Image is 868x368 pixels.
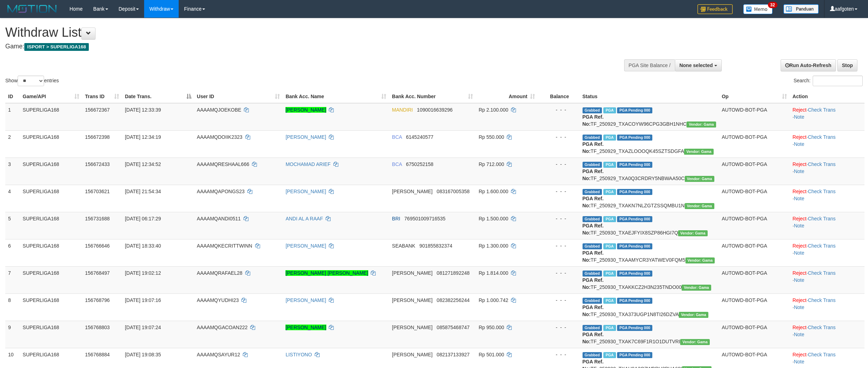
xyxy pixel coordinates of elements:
[580,90,719,103] th: Status
[5,158,20,185] td: 3
[719,239,790,266] td: AUTOWD-BOT-PGA
[437,325,469,330] span: Copy 085875468747 to clipboard
[719,321,790,348] td: AUTOWD-BOT-PGA
[679,312,708,318] span: Vendor URL: https://trx31.1velocity.biz
[603,298,616,304] span: Marked by aafsoumeymey
[719,266,790,293] td: AUTOWD-BOT-PGA
[768,2,777,8] span: 32
[85,216,110,221] span: 156731688
[808,297,836,303] a: Check Trans
[125,161,161,167] span: [DATE] 12:34:52
[479,297,508,303] span: Rp 1.000.742
[392,161,402,167] span: BCA
[392,243,415,249] span: SEABANK
[5,212,20,239] td: 5
[719,212,790,239] td: AUTOWD-BOT-PGA
[719,90,790,103] th: Op: activate to sort column ascending
[743,4,773,14] img: Button%20Memo.svg
[541,133,577,141] div: - - -
[580,158,719,185] td: TF_250929_TXA0Q3CRDRY5NBWAA50C
[125,189,161,194] span: [DATE] 21:54:34
[5,76,59,86] label: Show entries
[24,43,89,51] span: ISPORT > SUPERLIGA168
[5,130,20,158] td: 2
[541,351,577,358] div: - - -
[541,297,577,304] div: - - -
[685,176,714,182] span: Vendor URL: https://trx31.1velocity.biz
[808,243,836,249] a: Check Trans
[790,90,864,103] th: Action
[617,216,652,222] span: PGA Pending
[793,134,807,140] a: Reject
[20,321,82,348] td: SUPERLIGA168
[794,359,805,364] a: Note
[541,215,577,222] div: - - -
[285,107,326,113] a: [PERSON_NAME]
[437,189,469,194] span: Copy 083167005358 to clipboard
[580,185,719,212] td: TF_250929_TXAKN7NLZGTZSSQMBU1N
[583,189,602,195] span: Grabbed
[392,107,413,113] span: MANDIRI
[5,90,20,103] th: ID
[790,130,864,158] td: · ·
[285,134,326,140] a: [PERSON_NAME]
[794,168,805,174] a: Note
[5,185,20,212] td: 4
[5,266,20,293] td: 7
[125,352,161,357] span: [DATE] 19:08:35
[283,90,389,103] th: Bank Acc. Name: activate to sort column ascending
[580,293,719,321] td: TF_250930_TXA373UGP1N8TI26DZVA
[125,134,161,140] span: [DATE] 12:34:19
[5,103,20,131] td: 1
[583,168,604,181] b: PGA Ref. No:
[197,243,252,249] span: AAAAMQKECRITTWINN
[437,270,469,276] span: Copy 081271892248 to clipboard
[790,185,864,212] td: · ·
[85,325,110,330] span: 156768803
[794,223,805,228] a: Note
[20,158,82,185] td: SUPERLIGA168
[197,216,241,221] span: AAAAMQANDI0511
[479,161,504,167] span: Rp 712.000
[794,304,805,310] a: Note
[541,161,577,168] div: - - -
[197,134,242,140] span: AAAAMQDOIIK2323
[790,103,864,131] td: · ·
[538,90,579,103] th: Balance
[541,106,577,113] div: - - -
[125,107,161,113] span: [DATE] 12:33:39
[783,4,819,14] img: panduan.png
[5,25,572,40] h1: Withdraw List
[479,107,508,113] span: Rp 2.100.000
[719,293,790,321] td: AUTOWD-BOT-PGA
[125,297,161,303] span: [DATE] 19:07:16
[5,293,20,321] td: 8
[808,189,836,194] a: Check Trans
[790,158,864,185] td: · ·
[687,121,716,127] span: Vendor URL: https://trx31.1velocity.biz
[719,130,790,158] td: AUTOWD-BOT-PGA
[479,270,508,276] span: Rp 1.814.000
[20,103,82,131] td: SUPERLIGA168
[479,352,504,357] span: Rp 501.000
[580,212,719,239] td: TF_250930_TXAEJFYIX8SZP86HGI7Q
[20,130,82,158] td: SUPERLIGA168
[794,250,805,256] a: Note
[85,161,110,167] span: 156672433
[125,216,161,221] span: [DATE] 06:17:29
[5,239,20,266] td: 6
[808,270,836,276] a: Check Trans
[808,107,836,113] a: Check Trans
[389,90,476,103] th: Bank Acc. Number: activate to sort column ascending
[617,189,652,195] span: PGA Pending
[583,298,602,304] span: Grabbed
[617,107,652,113] span: PGA Pending
[392,270,432,276] span: [PERSON_NAME]
[682,285,711,291] span: Vendor URL: https://trx31.1velocity.biz
[479,216,508,221] span: Rp 1.500.000
[583,304,604,317] b: PGA Ref. No:
[793,270,807,276] a: Reject
[603,352,616,358] span: Marked by aafsoumeymey
[82,90,122,103] th: Trans ID: activate to sort column ascending
[697,4,733,14] img: Feedback.jpg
